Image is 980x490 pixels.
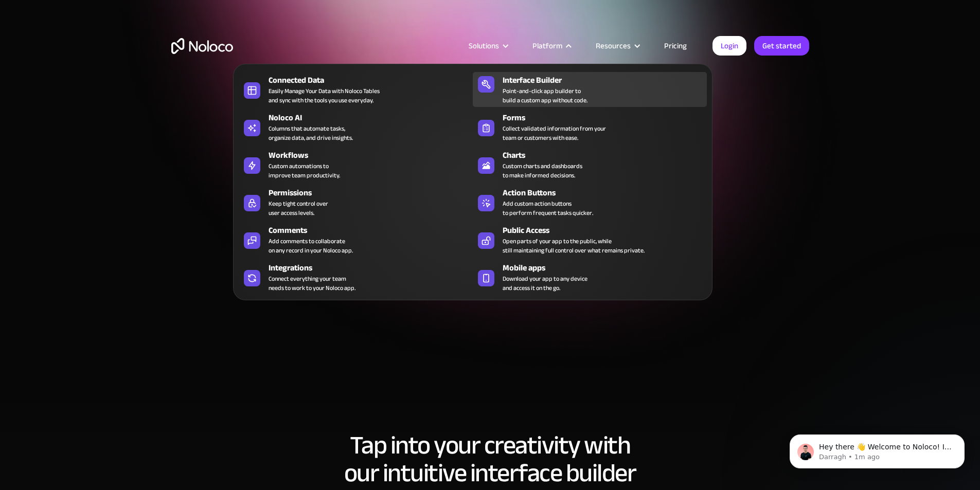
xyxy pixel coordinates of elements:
[503,224,711,237] div: Public Access
[473,222,707,257] a: Public AccessOpen parts of your app to the public, whilestill maintaining full control over what ...
[269,74,477,86] div: Connected Data
[774,413,980,485] iframe: Intercom notifications message
[583,39,651,52] div: Resources
[239,260,473,295] a: IntegrationsConnect everything your teamneeds to work to your Noloco app.
[503,74,711,86] div: Interface Builder
[239,110,473,144] a: Noloco AIColumns that automate tasks,organize data, and drive insights.
[269,199,328,217] div: Keep tight control over user access levels.
[269,224,477,237] div: Comments
[239,72,473,107] a: Connected DataEasily Manage Your Data with Noloco Tablesand sync with the tools you use everyday.
[269,124,353,142] div: Columns that automate tasks, organize data, and drive insights.
[503,262,711,274] div: Mobile apps
[473,147,707,182] a: ChartsCustom charts and dashboardsto make informed decisions.
[503,187,711,199] div: Action Buttons
[239,185,473,220] a: PermissionsKeep tight control overuser access levels.
[269,187,477,199] div: Permissions
[171,431,809,487] h2: Tap into your creativity with our intuitive interface builder
[469,39,499,52] div: Solutions
[269,161,340,180] div: Custom automations to improve team productivity.
[269,112,477,124] div: Noloco AI
[269,274,355,293] div: Connect everything your team needs to work to your Noloco app.
[503,149,711,161] div: Charts
[171,113,809,121] h1: Business App Builder
[503,124,606,142] div: Collect validated information from your team or customers with ease.
[503,161,582,180] div: Custom charts and dashboards to make informed decisions.
[456,39,520,52] div: Solutions
[651,39,700,52] a: Pricing
[269,86,380,105] div: Easily Manage Your Data with Noloco Tables and sync with the tools you use everyday.
[596,39,631,52] div: Resources
[239,147,473,182] a: WorkflowsCustom automations toimprove team productivity.
[269,262,477,274] div: Integrations
[532,39,562,52] div: Platform
[473,185,707,220] a: Action ButtonsAdd custom action buttonsto perform frequent tasks quicker.
[171,132,809,193] h2: Build Custom Internal Tools to Streamline Business Operations
[239,222,473,257] a: CommentsAdd comments to collaborateon any record in your Noloco app.
[503,274,587,293] span: Download your app to any device and access it on the go.
[269,237,353,255] div: Add comments to collaborate on any record in your Noloco app.
[503,199,593,217] div: Add custom action buttons to perform frequent tasks quicker.
[171,38,233,54] a: home
[503,112,711,124] div: Forms
[520,39,583,52] div: Platform
[754,36,809,56] a: Get started
[503,86,587,105] div: Point-and-click app builder to build a custom app without code.
[473,260,707,295] a: Mobile appsDownload your app to any deviceand access it on the go.
[473,110,707,144] a: FormsCollect validated information from yourteam or customers with ease.
[233,49,712,300] nav: Platform
[473,72,707,107] a: Interface BuilderPoint-and-click app builder tobuild a custom app without code.
[269,149,477,161] div: Workflows
[712,36,746,56] a: Login
[503,237,645,255] div: Open parts of your app to the public, while still maintaining full control over what remains priv...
